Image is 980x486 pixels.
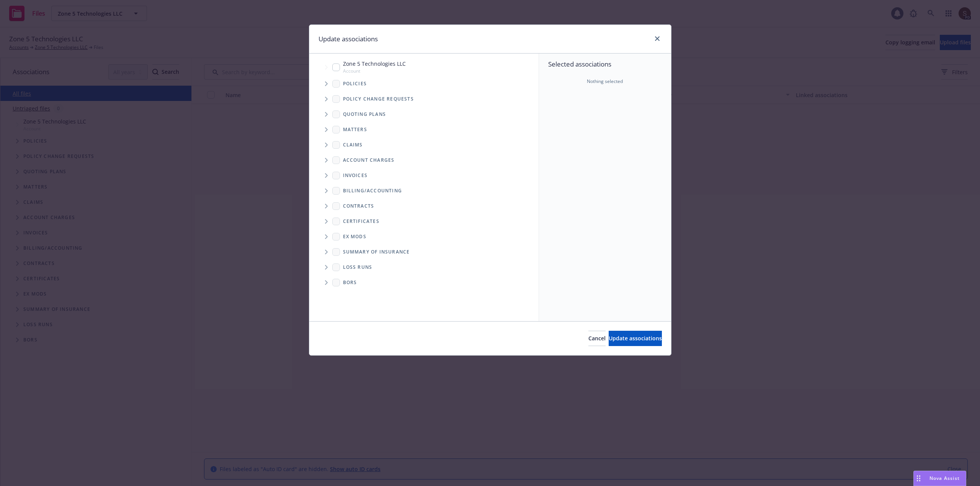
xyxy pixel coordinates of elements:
button: Update associations [609,331,662,346]
span: Ex Mods [343,234,366,239]
span: Nothing selected [587,78,623,85]
div: Drag to move [914,471,923,486]
span: Account charges [343,158,395,163]
span: Certificates [343,219,379,224]
span: Cancel [588,335,606,342]
span: Update associations [609,335,662,342]
span: BORs [343,280,357,285]
span: Nova Assist [929,475,960,481]
span: Contracts [343,204,374,208]
button: Cancel [588,331,606,346]
span: Billing/Accounting [343,189,402,193]
span: Zone 5 Technologies LLC [343,60,406,68]
span: Claims [343,143,363,147]
span: Policies [343,81,367,86]
div: Tree Example [309,58,539,183]
button: Nova Assist [913,471,966,486]
span: Loss Runs [343,265,372,270]
div: Folder Tree Example [309,183,539,290]
h1: Update associations [318,34,378,44]
span: Policy change requests [343,97,414,101]
a: close [653,34,662,43]
span: Summary of insurance [343,250,410,254]
span: Quoting plans [343,112,386,117]
span: Account [343,68,406,74]
span: Selected associations [548,60,662,69]
span: Matters [343,127,367,132]
span: Invoices [343,173,368,178]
